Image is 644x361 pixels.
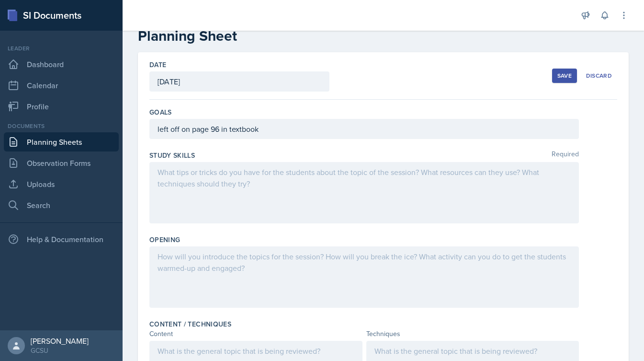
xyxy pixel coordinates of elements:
div: Documents [4,122,119,130]
a: Search [4,196,119,215]
div: Content [149,329,362,339]
div: Leader [4,44,119,53]
span: Required [552,151,579,160]
div: [PERSON_NAME] [31,336,89,346]
label: Study Skills [149,151,195,160]
p: left off on page 96 in textbook [158,123,571,135]
button: Discard [581,69,617,83]
div: Discard [586,72,612,80]
div: Techniques [366,329,579,339]
div: GCSU [31,346,89,355]
div: Save [557,72,572,80]
label: Goals [149,107,172,117]
a: Planning Sheets [4,132,119,151]
label: Opening [149,235,180,245]
a: Uploads [4,175,119,194]
a: Dashboard [4,55,119,74]
button: Save [552,69,577,83]
a: Profile [4,97,119,116]
label: Date [149,60,166,70]
a: Calendar [4,76,119,95]
label: Content / Techniques [149,319,231,329]
h2: Planning Sheet [138,27,629,45]
div: Help & Documentation [4,230,119,249]
a: Observation Forms [4,153,119,173]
